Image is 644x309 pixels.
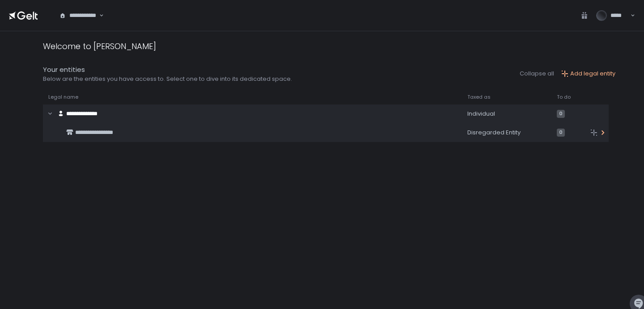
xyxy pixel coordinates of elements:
[48,94,78,100] span: Legal name
[557,129,565,137] span: 0
[520,70,554,78] button: Collapse all
[467,94,491,100] span: Taxed as
[54,6,104,25] div: Search for option
[43,65,292,75] div: Your entities
[467,110,546,118] div: Individual
[43,40,156,52] div: Welcome to [PERSON_NAME]
[467,129,546,137] div: Disregarded Entity
[561,70,615,78] button: Add legal entity
[557,94,571,100] span: To do
[557,110,565,118] span: 0
[43,75,292,83] div: Below are the entities you have access to. Select one to dive into its dedicated space.
[98,11,98,20] input: Search for option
